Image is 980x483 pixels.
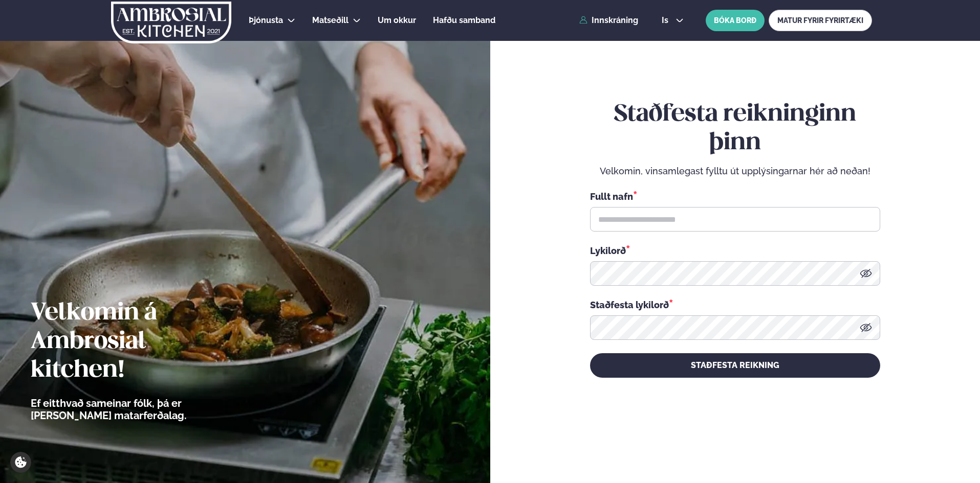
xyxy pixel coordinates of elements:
[590,165,880,177] p: Velkomin, vinsamlegast fylltu út upplýsingarnar hér að neðan!
[110,2,232,43] img: logo
[312,14,349,27] a: Matseðill
[433,15,495,25] span: Hafðu samband
[590,353,880,378] button: STAÐFESTA REIKNING
[249,14,283,27] a: Þjónusta
[31,299,243,385] h2: Velkomin á Ambrosial kitchen!
[378,14,416,27] a: Um okkur
[654,16,692,25] button: is
[249,15,283,25] span: Þjónusta
[579,16,638,25] a: Innskráning
[706,10,765,31] button: BÓKA BORÐ
[31,397,243,422] p: Ef eitthvað sameinar fólk, þá er [PERSON_NAME] matarferðalag.
[769,10,872,31] a: MATUR FYRIR FYRIRTÆKI
[433,14,495,27] a: Hafðu samband
[10,452,31,473] a: Cookie settings
[590,244,880,257] div: Lykilorð
[378,15,416,25] span: Um okkur
[590,298,880,311] div: Staðfesta lykilorð
[662,16,671,25] span: is
[312,15,349,25] span: Matseðill
[590,100,880,157] h2: Staðfesta reikninginn þinn
[590,190,880,203] div: Fullt nafn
